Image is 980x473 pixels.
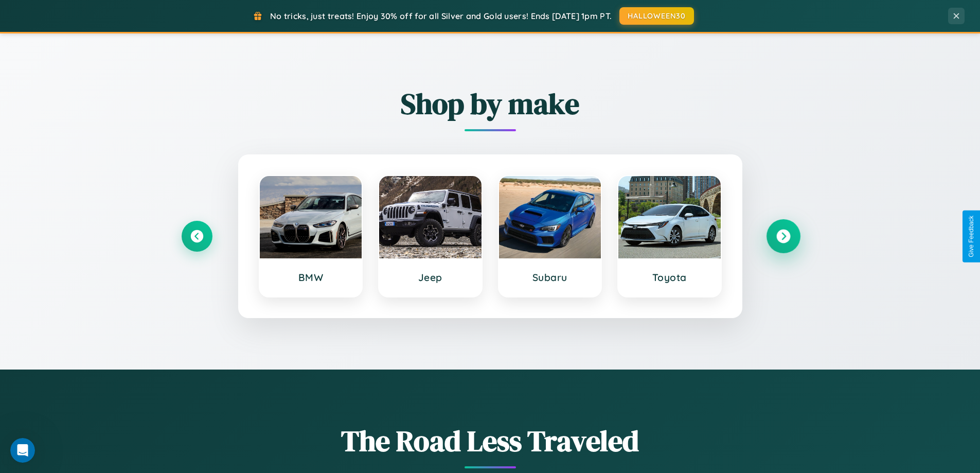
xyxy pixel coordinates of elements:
h3: Subaru [509,271,591,284]
h3: Toyota [629,271,710,284]
h3: BMW [270,271,352,284]
h1: The Road Less Traveled [182,421,799,461]
button: HALLOWEEN30 [619,7,694,25]
h2: Shop by make [182,84,799,124]
iframe: Intercom live chat [10,438,35,463]
div: Give Feedback [968,216,975,257]
span: No tricks, just treats! Enjoy 30% off for all Silver and Gold users! Ends [DATE] 1pm PT. [270,11,612,21]
h3: Jeep [389,271,471,284]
